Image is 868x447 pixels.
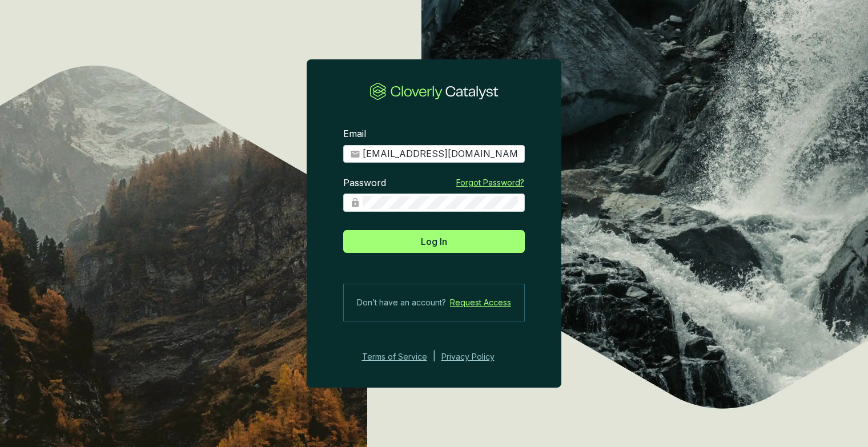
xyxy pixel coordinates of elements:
a: Terms of Service [359,350,427,364]
label: Email [343,128,366,140]
a: Request Access [450,296,511,309]
span: Don’t have an account? [357,296,446,309]
label: Password [343,177,386,190]
a: Forgot Password? [456,177,524,188]
span: Log In [421,235,447,248]
input: Password [363,196,518,209]
input: Email [363,148,518,160]
button: Log In [343,230,525,253]
div: | [433,350,436,364]
a: Privacy Policy [441,350,510,364]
